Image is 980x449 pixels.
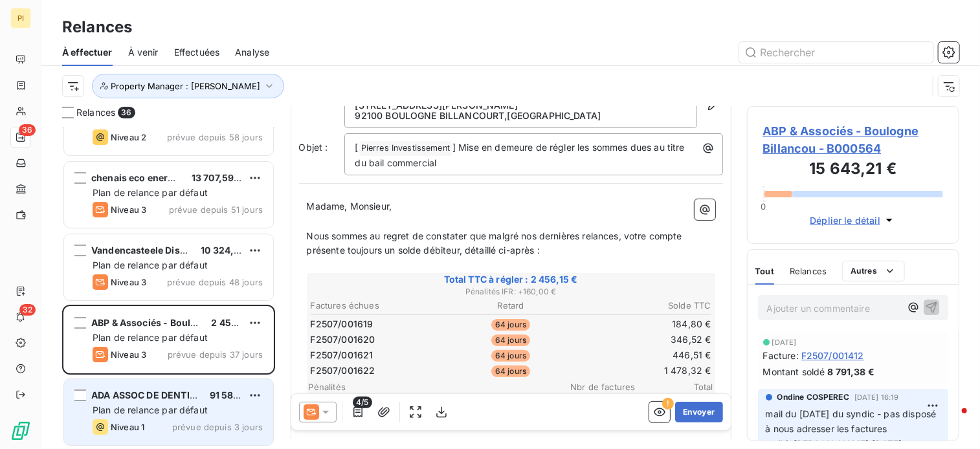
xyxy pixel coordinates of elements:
span: Niveau 3 [111,204,146,215]
div: PI [10,8,31,28]
span: 13 707,59 € [192,172,243,183]
span: Relances [790,266,827,276]
p: 92100 BOULOGNE BILLANCOURT , [GEOGRAPHIC_DATA] [355,111,686,121]
h3: 15 643,21 € [763,157,944,183]
span: Property Manager : [PERSON_NAME] [111,81,260,91]
th: Factures échues [310,299,443,312]
span: À effectuer [62,46,113,59]
th: Solde TTC [579,299,712,312]
span: Pierres Investissement [359,141,452,156]
span: prévue depuis 48 jours [167,277,263,287]
button: Envoyer [675,402,722,422]
span: Total [636,382,713,392]
span: 32 [19,304,36,316]
span: 64 jours [491,334,530,346]
span: chenais eco energie [91,172,182,183]
span: Madame, Monsieur, [307,201,392,212]
span: Vandencasteele Distribution [91,245,219,256]
span: Ondine COSPEREC [777,391,849,403]
span: [ [355,142,359,153]
span: 36 [118,107,135,118]
span: 64 jours [491,350,530,362]
td: 1 478,32 € [579,364,712,378]
h3: Relances [62,16,132,39]
span: Nous sommes au regret de constater que malgré nos dernières relances, votre compte présente toujo... [307,230,685,256]
span: Niveau 2 [111,132,146,142]
span: F2507/001620 [311,333,375,346]
input: Rechercher [739,42,933,63]
span: Nbr de factures [558,382,636,392]
span: 2 456,15 € [211,317,258,328]
span: ] Mise en demeure de régler les sommes dues au titre du bail commercial [355,142,687,168]
td: 446,51 € [579,348,712,362]
span: Facture : [763,349,799,362]
span: Objet : [299,142,328,153]
span: Effectuées [174,46,220,59]
span: Plan de relance par défaut [93,187,208,198]
span: Pénalités IFR : + 160,00 € [309,286,713,298]
span: 4/5 [353,397,372,408]
iframe: Intercom live chat [936,405,967,436]
span: 0 [761,201,766,212]
span: Total TTC à régler : 2 456,15 € [309,273,713,286]
span: [DATE] 16:19 [854,393,899,401]
span: Tout [755,266,775,276]
span: prévue depuis 51 jours [169,204,263,215]
span: Déplier le détail [810,214,880,227]
td: 346,52 € [579,333,712,347]
span: Relances [76,106,115,119]
span: 8 791,38 € [827,365,874,378]
span: mail du [DATE] du syndic - pas disposé à nous adresser les factures [766,408,939,434]
span: prévue depuis 37 jours [168,349,263,360]
span: 91 584,64 € [210,389,263,400]
span: 64 jours [491,366,530,377]
span: ADA ASSOC DE DENTISTERIE AVANCEE [91,389,268,400]
span: Niveau 3 [111,349,146,360]
button: Déplier le détail [806,213,900,228]
span: 10 324,04 € [201,245,254,256]
span: Niveau 1 [111,422,144,432]
span: Montant soldé [763,365,825,378]
button: Autres [842,261,905,281]
button: Property Manager : [PERSON_NAME] [92,74,284,98]
span: Pénalités [309,382,558,392]
span: prévue depuis 3 jours [172,422,263,432]
span: ABP & Associés - Boulogne Billancou - B000564 [763,122,944,157]
td: 184,80 € [579,317,712,331]
span: F2507/001412 [801,349,864,362]
span: [DATE] [772,338,797,346]
span: À venir [128,46,159,59]
span: F2507/001619 [311,318,373,331]
span: ABP & Associés - Boulogne Billancou [91,317,258,328]
span: Plan de relance par défaut [93,332,208,343]
img: Logo LeanPay [10,421,31,441]
span: 64 jours [491,319,530,331]
span: 36 [19,124,36,136]
span: prévue depuis 58 jours [167,132,263,142]
span: Analyse [235,46,269,59]
th: Retard [444,299,577,312]
div: grid [62,127,275,449]
span: mail à [PERSON_NAME] [DATE] [766,438,902,449]
span: F2507/001621 [311,349,373,362]
span: Plan de relance par défaut [93,404,208,415]
span: F2507/001622 [311,364,375,377]
span: Niveau 3 [111,277,146,287]
span: Plan de relance par défaut [93,259,208,270]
